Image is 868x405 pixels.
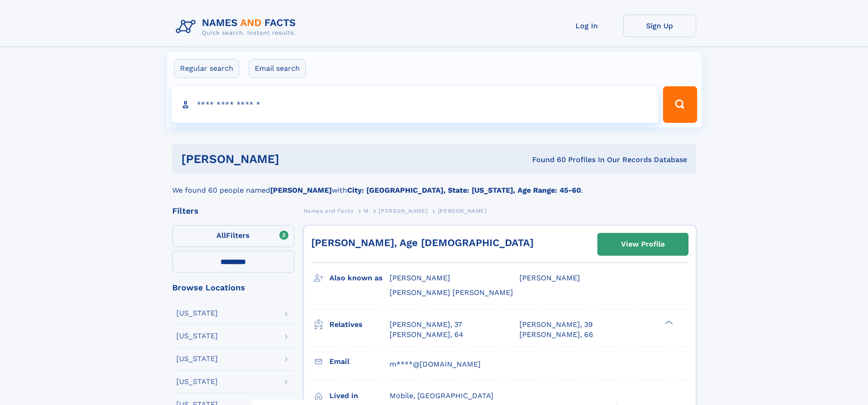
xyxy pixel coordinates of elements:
span: [PERSON_NAME] [519,274,580,282]
div: View Profile [621,234,665,255]
label: Email search [249,59,306,78]
a: [PERSON_NAME] [379,205,427,216]
a: Names and Facts [303,205,354,216]
a: [PERSON_NAME], 66 [519,330,593,340]
div: [US_STATE] [176,332,218,340]
a: [PERSON_NAME], 39 [519,320,593,330]
div: [US_STATE] [176,378,218,385]
span: [PERSON_NAME] [438,208,487,214]
div: ❯ [663,319,673,325]
a: [PERSON_NAME], 64 [390,330,463,340]
h3: Email [329,354,390,369]
span: [PERSON_NAME] [379,208,427,214]
button: Search Button [663,86,697,123]
span: Mobile, [GEOGRAPHIC_DATA] [390,391,493,400]
input: search input [171,86,659,123]
h3: Also known as [329,270,390,286]
b: [PERSON_NAME] [270,186,332,195]
a: [PERSON_NAME], Age [DEMOGRAPHIC_DATA] [311,237,534,248]
span: All [216,231,226,240]
a: View Profile [598,233,688,255]
img: Logo Names and Facts [172,15,303,39]
div: [US_STATE] [176,355,218,363]
div: Found 60 Profiles In Our Records Database [406,155,687,165]
label: Filters [172,225,294,247]
h3: Lived in [329,388,390,404]
a: [PERSON_NAME], 37 [390,320,462,330]
span: M [364,208,369,214]
a: M [364,205,369,216]
div: Filters [172,207,294,215]
span: [PERSON_NAME] [390,274,450,282]
span: [PERSON_NAME] [PERSON_NAME] [390,288,513,297]
h1: [PERSON_NAME] [181,153,406,165]
div: Browse Locations [172,284,294,292]
a: Sign Up [623,15,696,37]
a: Log In [550,15,623,37]
b: City: [GEOGRAPHIC_DATA], State: [US_STATE], Age Range: 45-60 [347,186,581,195]
h3: Relatives [329,317,390,332]
div: [US_STATE] [176,310,218,317]
label: Regular search [174,59,239,78]
div: We found 60 people named with . [172,174,696,196]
